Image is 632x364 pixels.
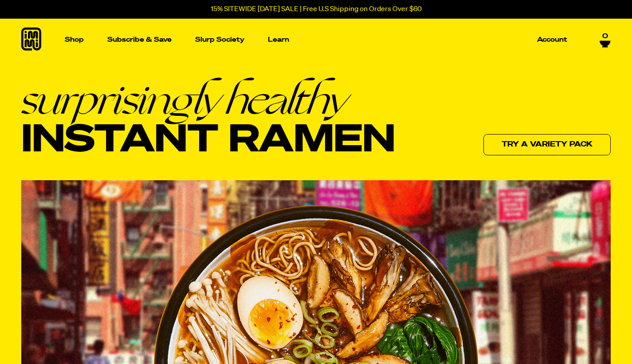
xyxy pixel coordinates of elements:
[264,19,293,61] a: Learn
[211,5,422,13] p: 15% SITEWIDE [DATE] SALE | Free U.S Shipping on Orders Over $60
[107,36,172,43] p: Subscribe & Save
[61,19,571,61] nav: Main navigation
[600,32,611,47] a: 0
[65,36,84,43] p: Shop
[192,33,248,47] a: Slurp Society
[61,19,87,61] a: Shop
[195,36,244,43] p: Slurp Society
[21,79,395,162] h1: Instant Ramen
[268,36,289,43] p: Learn
[21,79,395,120] em: surprisingly healthy
[602,32,608,40] span: 0
[537,36,567,43] p: Account
[483,134,611,155] a: Try a variety pack
[104,33,175,47] a: Subscribe & Save
[534,33,571,47] a: Account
